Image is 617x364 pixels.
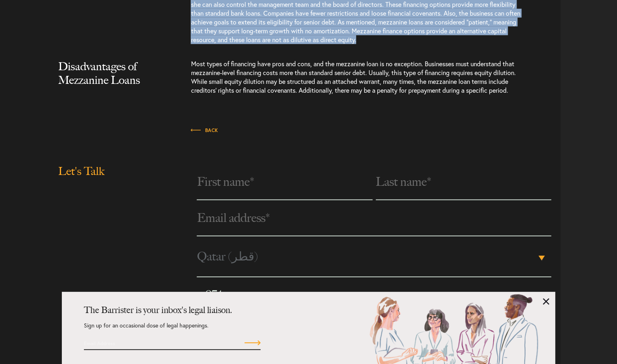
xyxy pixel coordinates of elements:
b: ▾ [538,256,545,260]
a: Back to Insights [191,125,218,134]
span: Most types of financing have pros and cons, and the mezzanine loan is no exception. Businesses mu... [191,59,515,94]
span: Qatar (‫قطر‬‎) [197,236,536,277]
span: Back [191,128,218,133]
input: Email Address [84,336,216,350]
input: Email address* [197,200,551,236]
input: Last name* [376,164,551,200]
input: Phone number [197,277,551,313]
h2: Disadvantages of Mezzanine Loans [58,59,172,103]
input: Submit [244,338,261,348]
h2: Let's Talk [58,164,172,194]
input: First name* [197,164,372,200]
strong: The Barrister is your inbox's legal liaison. [84,305,232,315]
p: Sign up for an occasional dose of legal happenings. [84,323,261,336]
